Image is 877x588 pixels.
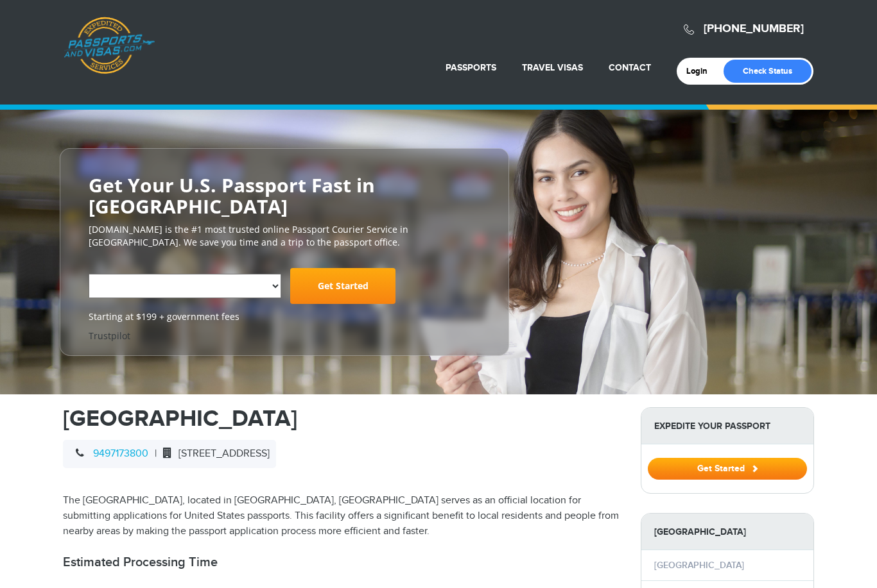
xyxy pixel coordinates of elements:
a: [GEOGRAPHIC_DATA] [654,560,744,571]
a: Trustpilot [89,330,130,342]
h1: [GEOGRAPHIC_DATA] [63,407,621,430]
a: 9497173800 [93,448,148,460]
a: Passports & [DOMAIN_NAME] [64,17,155,74]
h2: Get Your U.S. Passport Fast in [GEOGRAPHIC_DATA] [89,174,480,217]
a: Travel Visas [522,62,583,73]
div: | [63,440,276,468]
p: The [GEOGRAPHIC_DATA], located in [GEOGRAPHIC_DATA], [GEOGRAPHIC_DATA] serves as an official loca... [63,493,621,539]
a: Get Started [290,268,395,304]
a: Contact [609,62,651,73]
a: [PHONE_NUMBER] [704,22,804,36]
p: [DOMAIN_NAME] is the #1 most trusted online Passport Courier Service in [GEOGRAPHIC_DATA]. We sav... [89,223,480,249]
strong: Expedite Your Passport [641,408,813,444]
a: Check Status [724,60,812,83]
span: Starting at $199 + government fees [89,310,480,323]
a: Passports [446,62,496,73]
a: Login [686,66,716,76]
a: Get Started [648,463,807,473]
button: Get Started [648,458,807,480]
h2: Estimated Processing Time [63,555,621,570]
strong: [GEOGRAPHIC_DATA] [641,514,813,550]
span: [STREET_ADDRESS] [157,448,270,460]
